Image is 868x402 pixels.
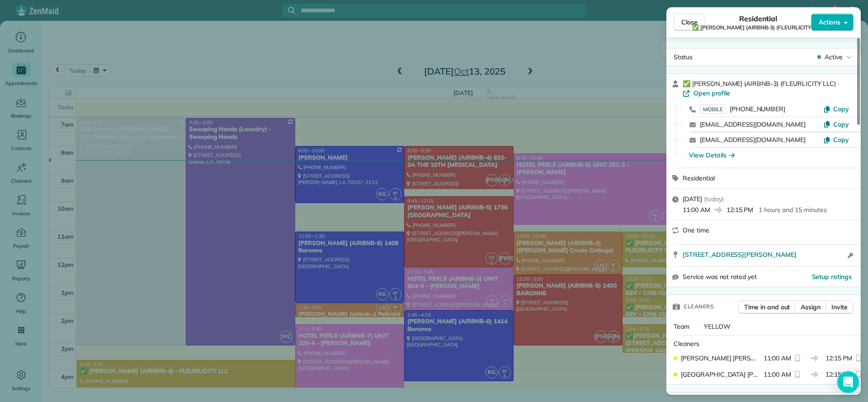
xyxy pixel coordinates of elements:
[674,14,705,31] button: Close
[700,136,806,144] a: [EMAIL_ADDRESS][DOMAIN_NAME]
[764,370,791,379] span: 11:00 AM
[681,370,760,379] span: [GEOGRAPHIC_DATA] [PERSON_NAME]
[704,322,731,331] span: YELLOW
[831,303,848,312] span: Invite
[819,18,840,27] span: Actions
[684,302,714,311] span: Cleaners
[700,120,806,128] a: [EMAIL_ADDRESS][DOMAIN_NAME]
[700,104,726,114] span: MOBILE
[759,205,826,214] p: 1 hours and 15 minutes
[826,354,853,363] span: 12:15 PM
[700,104,785,114] a: MOBILE[PHONE_NUMBER]
[683,226,709,234] span: One time
[683,250,797,259] span: [STREET_ADDRESS][PERSON_NAME]
[689,151,735,160] button: View Details
[825,52,843,61] span: Active
[681,18,698,27] span: Close
[836,80,841,87] span: ·
[823,104,849,114] button: Copy
[674,322,689,331] span: Team
[683,89,730,98] a: Open profile
[692,24,824,31] span: ✅ [PERSON_NAME] (AIRBNB-3) (FLEURLICITY LLC)
[674,53,693,61] span: Status
[693,89,730,98] span: Open profile
[833,105,849,113] span: Copy
[833,120,849,128] span: Copy
[704,195,724,203] span: ( today )
[683,250,845,259] a: [STREET_ADDRESS][PERSON_NAME]
[801,303,821,312] span: Assign
[823,135,849,144] button: Copy
[681,354,760,363] span: [PERSON_NAME] [PERSON_NAME]
[795,300,826,314] button: Assign
[823,120,849,129] button: Copy
[683,205,710,214] span: 11:00 AM
[730,105,785,113] span: [PHONE_NUMBER]
[826,300,854,314] button: Invite
[744,303,790,312] span: Time in and out
[833,136,849,144] span: Copy
[739,13,778,24] span: Residential
[674,340,699,348] span: Cleaners
[837,371,859,393] div: Open Intercom Messenger
[764,354,791,363] span: 11:00 AM
[683,174,715,182] span: Residential
[726,205,754,214] span: 12:15 PM
[812,273,852,281] span: Setup ratings
[826,370,853,379] span: 12:15 PM
[845,250,855,261] button: Open access information
[683,80,836,88] span: ✅ [PERSON_NAME] (AIRBNB-3) (FLEURLICITY LLC)
[683,272,757,282] span: Service was not rated yet
[738,300,796,314] button: Time in and out
[812,272,852,281] button: Setup ratings
[683,195,702,203] span: [DATE]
